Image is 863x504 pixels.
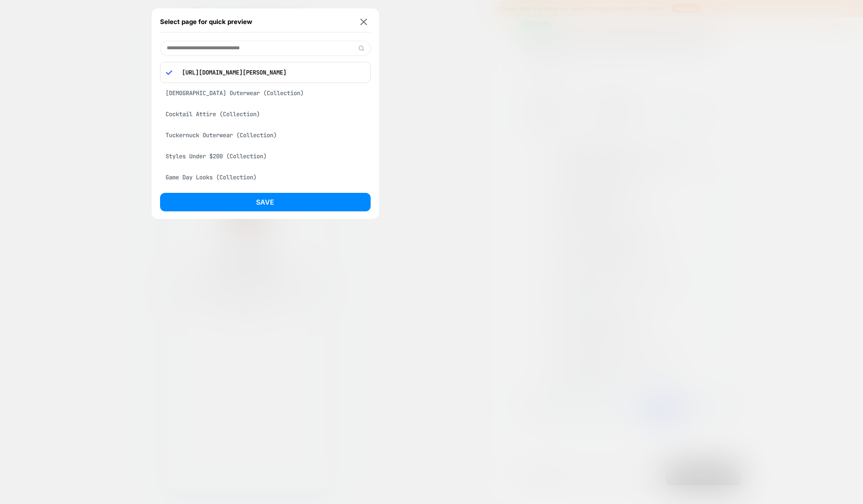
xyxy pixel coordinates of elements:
div: Styles Under $200 (Collection) [160,148,371,164]
span: Please choose a different page from the list above. [8,271,158,286]
img: blue checkmark [166,69,172,76]
div: Tuckernuck Outerwear (Collection) [160,127,371,143]
span: Select page for quick preview [160,18,252,26]
div: Game Day Looks (Collection) [160,169,371,185]
img: close [360,19,367,25]
span: The URL that was requested returned a NON-OK status code (404). [8,247,158,262]
img: navigation helm [8,161,158,212]
div: Cocktail Attire (Collection) [160,106,371,122]
button: Save [160,193,371,211]
p: [URL][DOMAIN_NAME][PERSON_NAME] [178,69,365,76]
div: [DEMOGRAPHIC_DATA] Outerwear (Collection) [160,85,371,101]
span: Ahoy Sailor [8,224,158,239]
img: edit [358,45,364,51]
